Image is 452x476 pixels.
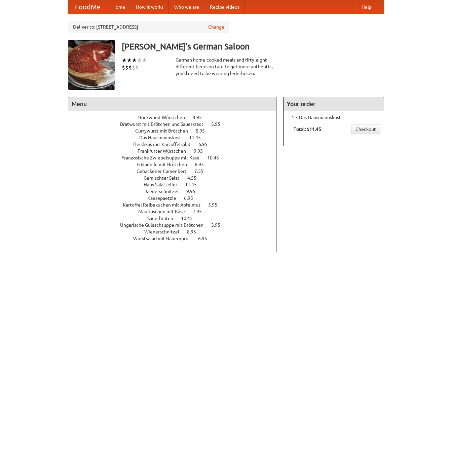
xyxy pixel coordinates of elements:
div: Deliver to: [STREET_ADDRESS] [68,21,229,33]
span: 6.95 [198,142,214,147]
a: Frikadelle mit Brötchen 6.95 [137,162,216,167]
span: Gemischter Salat [144,175,186,181]
a: Wurstsalad mit Bauernbrot 6.95 [133,236,220,241]
span: 10.45 [207,155,226,160]
span: Haus Salatteller [144,182,184,187]
a: Französische Zwiebelsuppe mit Käse 10.45 [121,155,231,160]
li: ★ [122,57,127,64]
span: 9.95 [194,148,210,154]
a: Kartoffel Reibekuchen mit Apfelmus 5.95 [123,202,230,208]
span: 11.45 [189,135,208,140]
h4: Menu [68,97,276,111]
a: Wienerschnitzel 8.95 [144,229,209,234]
span: 6.95 [195,162,211,167]
span: Maultaschen mit Käse [138,209,192,214]
li: ★ [127,57,132,64]
a: Sauerbraten 10.45 [147,216,205,221]
span: 5.95 [208,202,224,208]
span: Fleishkas mit Kartoffelsalat [133,142,197,147]
a: Frankfurter Würstchen 9.95 [138,148,215,154]
a: Who we are [169,0,204,14]
span: 7.55 [194,169,210,174]
li: $ [128,64,132,71]
span: Sauerbraten [147,216,180,221]
span: Kaesepaetzle [147,195,183,201]
span: 6.95 [198,236,214,241]
span: 5.95 [211,121,227,127]
h4: Your order [284,97,384,111]
a: Das Hausmannskost 11.45 [139,135,213,140]
span: 4.55 [187,175,203,181]
span: Kartoffel Reibekuchen mit Apfelmus [123,202,207,208]
span: 8.95 [187,229,203,234]
span: Ungarische Gulaschsuppe mit Brötchen [120,222,210,228]
li: ★ [137,57,142,64]
a: Haus Salatteller 11.45 [144,182,209,187]
b: Total: $11.45 [294,126,321,132]
span: 5.95 [196,128,212,134]
a: Jaegerschnitzel 9.95 [145,189,208,194]
span: 6.95 [184,195,200,201]
a: Currywurst mit Brötchen 5.95 [135,128,217,134]
h3: [PERSON_NAME]'s German Saloon [122,40,384,53]
span: 11.45 [185,182,203,187]
span: 7.95 [193,209,209,214]
span: Das Hausmannskost [139,135,188,140]
span: 3.95 [211,222,227,228]
a: FoodMe [68,0,107,14]
a: Bratwurst mit Brötchen und Sauerkraut 5.95 [120,121,233,127]
span: Currywurst mit Brötchen [135,128,195,134]
a: Recipe videos [204,0,245,14]
li: $ [122,64,125,71]
span: Gebackener Camenbert [137,169,193,174]
li: 1 × Das Hausmannskost [287,114,380,121]
a: Kaesepaetzle 6.95 [147,195,205,201]
a: Ungarische Gulaschsuppe mit Brötchen 3.95 [120,222,233,228]
span: Frankfurter Würstchen [138,148,193,154]
span: Wurstsalad mit Bauernbrot [133,236,197,241]
li: ★ [142,57,147,64]
span: 9.95 [186,189,202,194]
a: Home [107,0,130,14]
li: ★ [132,57,137,64]
img: angular.jpg [68,40,115,90]
span: Wienerschnitzel [144,229,186,234]
li: $ [125,64,128,71]
li: $ [135,64,139,71]
a: How it works [130,0,169,14]
div: German home-cooked meals and fifty-eight different beers on tap. To get more authentic, you'd nee... [176,57,276,77]
span: Französische Zwiebelsuppe mit Käse [121,155,206,160]
a: Maultaschen mit Käse 7.95 [138,209,214,214]
a: Checkout [351,124,380,134]
a: Gebackener Camenbert 7.55 [137,169,216,174]
span: Bratwurst mit Brötchen und Sauerkraut [120,121,210,127]
a: Change [208,24,224,30]
span: 10.45 [181,216,199,221]
a: Fleishkas mit Kartoffelsalat 6.95 [133,142,220,147]
a: Gemischter Salat 4.55 [144,175,209,181]
span: Frikadelle mit Brötchen [137,162,194,167]
a: Help [356,0,377,14]
a: Bockwurst Würstchen 4.95 [138,115,214,120]
span: Jaegerschnitzel [145,189,185,194]
span: 4.95 [193,115,209,120]
span: Bockwurst Würstchen [138,115,192,120]
li: $ [132,64,135,71]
